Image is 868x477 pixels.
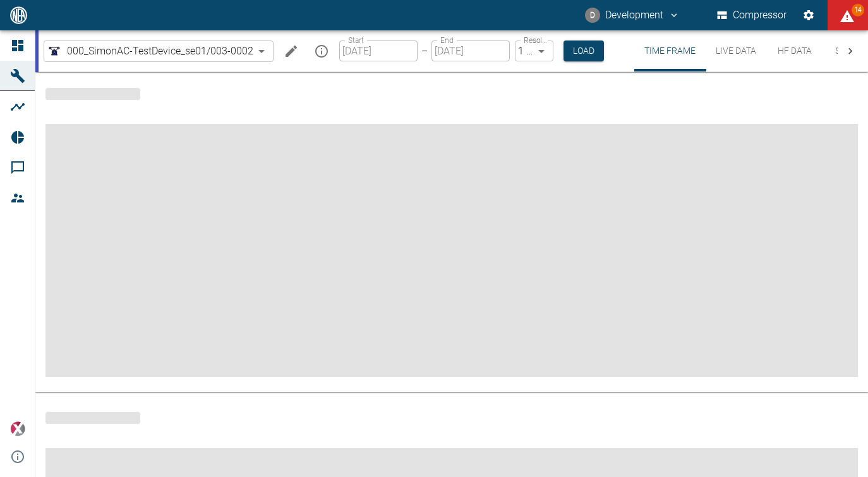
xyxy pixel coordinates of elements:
a: 000_SimonAC-TestDevice_se01/003-0002 [47,44,253,59]
button: Compressor [714,4,790,27]
button: Live Data [706,30,766,71]
button: Edit machine [279,39,304,64]
img: logo [9,6,28,23]
input: MM/DD/YYYY [339,40,418,61]
button: Load [564,40,604,61]
p: – [421,44,428,58]
span: 000_SimonAC-TestDevice_se01/003-0002 [67,44,253,58]
button: dev@neaxplore.com [583,4,682,27]
button: HF Data [766,30,823,71]
div: D [585,8,600,23]
button: mission info [309,39,334,64]
label: Start [348,35,364,46]
span: 14 [852,4,864,16]
input: MM/DD/YYYY [431,40,510,61]
label: Resolution [524,35,548,46]
label: End [440,35,453,46]
button: Time Frame [634,30,706,71]
img: Xplore Logo [10,421,25,437]
div: 1 Second [515,40,554,61]
button: Settings [797,4,820,27]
